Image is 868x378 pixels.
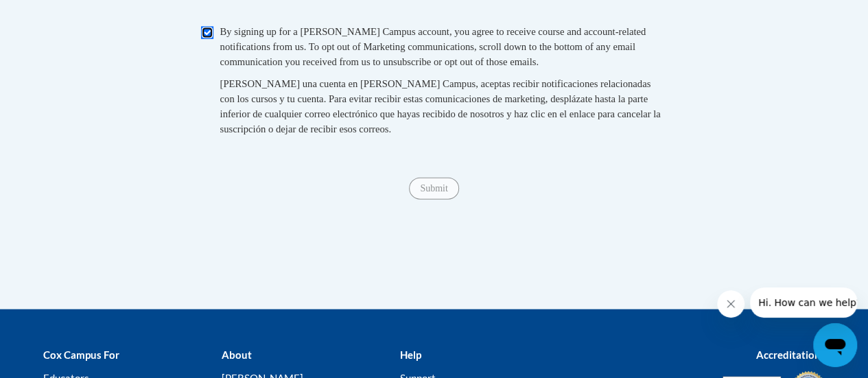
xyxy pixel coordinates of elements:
b: Cox Campus For [43,349,119,361]
b: Help [399,349,421,361]
b: About [221,349,251,361]
iframe: Close message [717,290,744,318]
iframe: Button to launch messaging window [813,323,857,367]
span: By signing up for a [PERSON_NAME] Campus account, you agree to receive course and account-related... [220,26,646,67]
span: Hi. How can we help? [8,10,111,21]
span: [PERSON_NAME] una cuenta en [PERSON_NAME] Campus, aceptas recibir notificaciones relacionadas con... [220,78,661,134]
iframe: Message from company [750,287,857,318]
b: Accreditations [756,349,825,361]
